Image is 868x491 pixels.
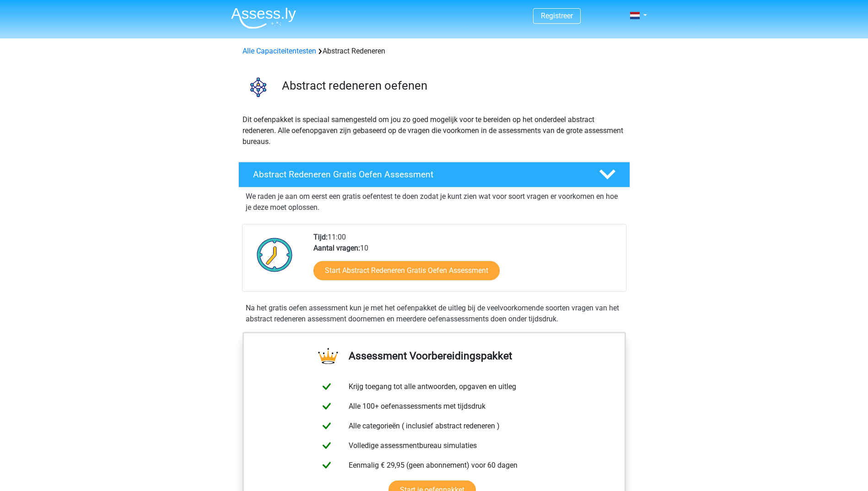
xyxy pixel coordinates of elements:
img: Assessly [231,7,296,29]
div: Na het gratis oefen assessment kun je met het oefenpakket de uitleg bij de veelvoorkomende soorte... [242,303,626,325]
img: Klok [252,232,298,278]
a: Abstract Redeneren Gratis Oefen Assessment [235,162,634,187]
a: Start Abstract Redeneren Gratis Oefen Assessment [313,261,500,280]
img: abstract redeneren [239,68,278,107]
b: Aantal vragen: [313,244,360,252]
p: Dit oefenpakket is speciaal samengesteld om jou zo goed mogelijk voor te bereiden op het onderdee... [243,114,626,147]
div: Abstract Redeneren [239,46,630,57]
h4: Abstract Redeneren Gratis Oefen Assessment [253,169,584,180]
div: 11:00 10 [307,232,625,291]
a: Registreer [541,11,573,20]
h3: Abstract redeneren oefenen [282,79,623,93]
a: Alle Capaciteitentesten [243,47,316,55]
p: We raden je aan om eerst een gratis oefentest te doen zodat je kunt zien wat voor soort vragen er... [246,191,623,213]
b: Tijd: [313,233,328,241]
